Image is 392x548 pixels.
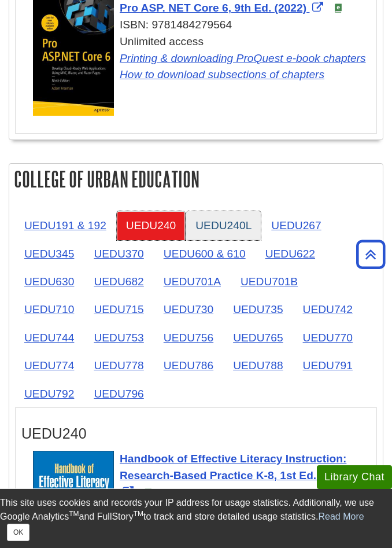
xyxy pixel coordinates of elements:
a: UEDU267 [262,211,330,240]
a: UEDU744 [15,323,83,352]
span: Pro ASP. NET Core 6, 9th Ed. (2022) [120,2,306,14]
a: UEDU191 & 192 [15,211,116,240]
a: UEDU756 [154,323,223,352]
a: Link opens in new window [120,68,324,80]
a: UEDU701A [154,267,230,296]
a: UEDU630 [15,267,83,296]
a: UEDU796 [84,380,153,408]
a: UEDU792 [15,380,83,408]
button: Close [7,524,29,541]
a: UEDU778 [84,351,153,380]
a: UEDU730 [154,295,223,323]
a: UEDU701B [231,267,307,296]
a: UEDU770 [294,323,362,352]
h3: UEDU240 [21,425,371,442]
div: Unlimited access [33,34,371,83]
a: UEDU786 [154,351,223,380]
a: Back to Top [352,247,389,262]
a: UEDU370 [84,240,153,268]
sup: TM [134,510,143,518]
a: UEDU788 [224,351,292,380]
a: UEDU715 [84,295,153,323]
a: UEDU345 [15,240,83,268]
button: Library Chat [317,465,392,489]
a: UEDU742 [294,295,362,323]
a: Link opens in new window [120,52,366,64]
a: UEDU240 [117,211,185,240]
div: ISBN: 9781484279564 [33,17,371,34]
a: UEDU600 & 610 [154,240,255,268]
a: UEDU753 [84,323,153,352]
a: UEDU774 [15,351,83,380]
a: UEDU682 [84,267,153,296]
img: e-Book [143,488,153,497]
sup: TM [69,510,79,518]
a: UEDU622 [256,240,324,268]
a: Link opens in new window [120,453,352,498]
a: Link opens in new window [120,2,326,14]
h2: College of Urban Education [9,164,383,194]
a: UEDU240L [186,211,261,240]
a: UEDU735 [224,295,292,323]
span: Handbook of Effective Literacy Instruction: Research-Based Practice K-8, 1st Ed. (2014) [120,453,352,481]
a: UEDU791 [294,351,362,380]
a: UEDU710 [15,295,83,323]
img: e-Book [334,3,343,13]
a: UEDU765 [224,323,292,352]
a: Read More [319,512,364,521]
